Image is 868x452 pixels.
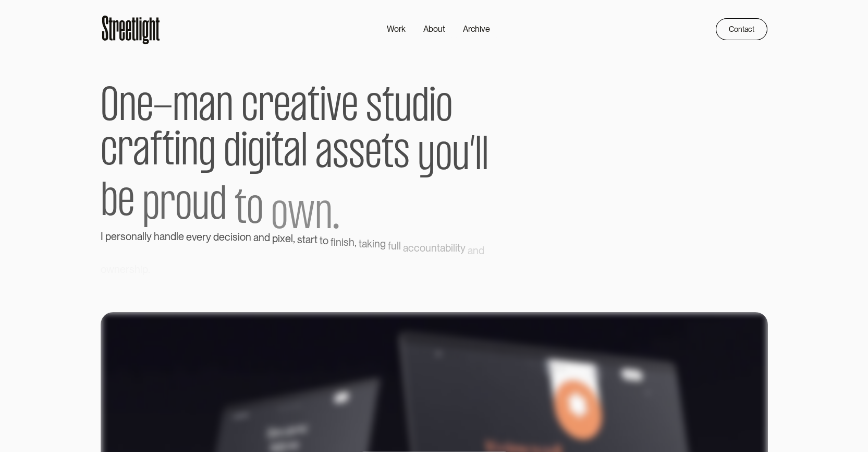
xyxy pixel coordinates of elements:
[394,87,412,130] span: u
[216,86,234,129] span: n
[452,135,470,179] span: u
[284,132,301,175] span: a
[344,234,349,249] span: s
[248,132,265,175] span: g
[455,240,457,256] span: i
[412,87,429,130] span: d
[435,135,452,179] span: o
[247,189,263,233] span: o
[394,133,410,176] span: s
[302,231,305,247] span: t
[453,240,455,256] span: l
[341,86,358,129] span: e
[425,240,431,256] span: u
[213,229,219,245] span: d
[293,230,295,246] span: ,
[365,133,382,176] span: e
[423,23,445,35] div: About
[333,133,349,176] span: s
[457,240,460,256] span: t
[429,87,436,130] span: i
[359,235,362,251] span: t
[153,86,173,129] span: -
[274,86,290,129] span: e
[323,232,328,248] span: o
[468,243,473,258] span: a
[482,135,488,179] span: l
[470,135,475,179] span: ’
[129,261,135,277] span: s
[126,261,129,277] span: r
[288,195,315,238] span: w
[290,86,308,129] span: a
[333,195,339,238] span: .
[315,133,333,176] span: a
[264,230,270,245] span: d
[148,261,150,277] span: .
[175,185,192,229] span: o
[165,229,170,244] span: n
[101,261,106,277] span: o
[305,231,311,247] span: a
[387,23,406,35] div: Work
[117,130,133,174] span: r
[341,234,344,249] span: i
[181,130,199,174] span: n
[388,237,391,253] span: f
[224,132,241,175] span: d
[475,135,482,179] span: l
[463,23,490,35] div: Archive
[331,234,334,249] span: f
[367,235,372,251] span: k
[225,229,230,245] span: c
[150,130,162,174] span: f
[253,230,259,245] span: a
[210,185,227,229] span: d
[420,240,425,256] span: o
[334,234,336,249] span: i
[162,130,174,174] span: t
[142,229,144,244] span: l
[142,185,160,229] span: p
[160,185,175,229] span: r
[451,240,453,256] span: i
[173,86,199,129] span: m
[460,240,466,256] span: y
[418,135,435,179] span: y
[192,185,210,229] span: u
[380,235,386,251] span: g
[314,231,317,247] span: t
[233,229,238,245] span: s
[403,240,408,256] span: a
[362,235,367,251] span: a
[431,240,437,256] span: n
[105,229,111,244] span: p
[137,229,142,244] span: a
[308,86,320,129] span: t
[440,240,445,256] span: a
[382,133,394,176] span: t
[235,189,247,233] span: t
[202,229,206,244] span: r
[114,261,120,277] span: n
[445,240,451,256] span: b
[174,130,181,174] span: i
[320,232,323,248] span: t
[101,130,117,174] span: c
[170,229,176,244] span: d
[206,229,211,244] span: y
[120,229,126,244] span: s
[144,229,146,244] span: l
[135,261,140,277] span: h
[160,229,165,244] span: a
[301,132,308,175] span: l
[378,20,414,38] a: Work
[199,86,216,129] span: a
[372,235,374,251] span: i
[265,132,272,175] span: i
[219,229,225,245] span: e
[146,229,152,244] span: y
[101,86,119,129] span: O
[414,20,454,38] a: About
[414,240,420,256] span: c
